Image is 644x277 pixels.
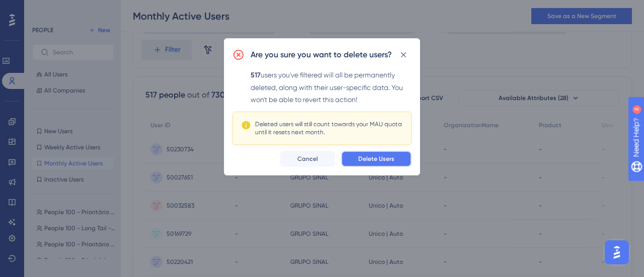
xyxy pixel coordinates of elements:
span: Cancel [297,155,318,163]
span: 517 [251,71,261,79]
iframe: UserGuiding AI Assistant Launcher [602,237,632,267]
div: Deleted users will still count towards your MAU quota until it resets next month. [255,120,403,136]
div: 4 [70,5,73,13]
span: Need Help? [24,3,63,15]
h2: Are you sure you want to delete users? [251,49,392,61]
div: users you've filtered will all be permanently deleted, along with their user-specific data. You w... [251,69,412,106]
span: Delete Users [358,155,394,163]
